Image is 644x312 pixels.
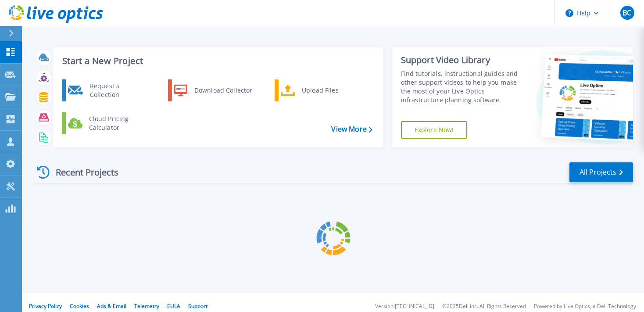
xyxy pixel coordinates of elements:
[70,302,89,310] a: Cookies
[188,302,208,310] a: Support
[29,302,62,310] a: Privacy Policy
[34,161,130,183] div: Recent Projects
[86,82,150,99] div: Request a Collection
[97,302,126,310] a: Ads & Email
[275,79,365,101] a: Upload Files
[401,69,522,104] div: Find tutorials, instructional guides and other support videos to help you make the most of your L...
[401,121,468,139] a: Explore Now!
[62,112,152,134] a: Cloud Pricing Calculator
[134,302,159,310] a: Telemetry
[62,56,372,66] h3: Start a New Project
[534,304,636,309] li: Powered by Live Optics, a Dell Technology
[297,82,362,99] div: Upload Files
[569,162,633,182] a: All Projects
[375,304,434,309] li: Version: [TECHNICAL_ID]
[62,79,152,101] a: Request a Collection
[331,125,372,133] a: View More
[168,79,258,101] a: Download Collector
[401,54,522,66] div: Support Video Library
[85,115,150,132] div: Cloud Pricing Calculator
[167,302,180,310] a: EULA
[442,304,526,309] li: © 2025 Dell Inc. All Rights Reserved
[190,82,256,99] div: Download Collector
[623,9,631,16] span: BC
